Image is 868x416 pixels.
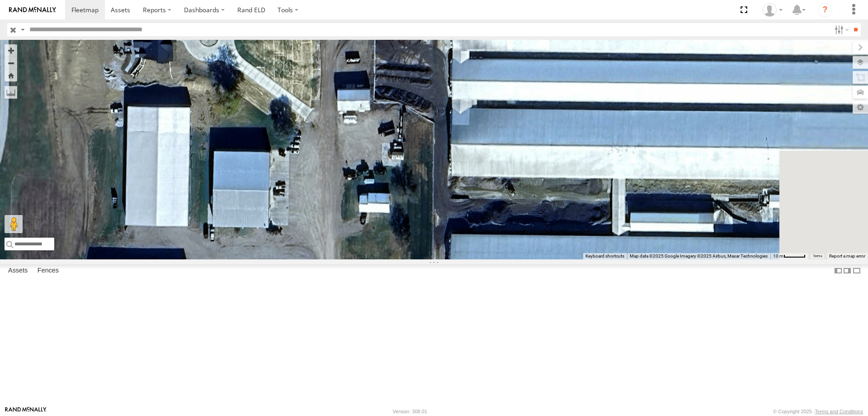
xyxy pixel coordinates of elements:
[773,253,783,258] span: 10 m
[630,253,768,258] span: Map data ©2025 Google Imagery ©2025 Airbus, Maxar Technologies
[5,44,17,57] button: Zoom in
[33,264,63,277] label: Fences
[9,7,56,13] img: rand-logo.svg
[815,409,863,414] a: Terms and Conditions
[773,409,863,414] div: © Copyright 2025 -
[5,407,47,416] a: Visit our Website
[585,253,624,259] button: Keyboard shortcuts
[759,3,786,17] div: Chase Tanke
[853,101,868,114] label: Map Settings
[393,409,427,414] div: Version: 308.01
[818,3,832,17] i: ?
[5,86,17,99] label: Measure
[19,23,26,36] label: Search Query
[5,69,17,81] button: Zoom Home
[852,264,861,277] label: Hide Summary Table
[813,254,822,258] a: Terms (opens in new tab)
[829,253,865,258] a: Report a map error
[843,264,852,277] label: Dock Summary Table to the Right
[4,264,32,277] label: Assets
[5,215,23,233] button: Drag Pegman onto the map to open Street View
[834,264,843,277] label: Dock Summary Table to the Left
[770,253,808,259] button: Map Scale: 10 m per 45 pixels
[831,23,850,36] label: Search Filter Options
[5,57,17,69] button: Zoom out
